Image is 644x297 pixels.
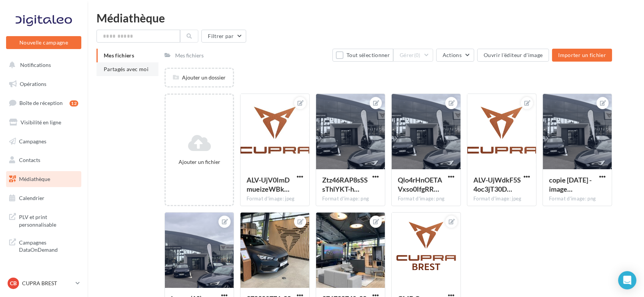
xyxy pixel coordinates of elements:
span: Partagés avec moi [104,66,149,72]
p: CUPRA BREST [22,280,73,287]
button: Actions [436,49,474,62]
a: CB CUPRA BREST [6,276,81,291]
div: Format d'image: jpeg [473,195,530,202]
div: Format d'image: png [549,195,606,202]
a: Campagnes [5,133,83,149]
button: Importer un fichier [552,49,612,62]
span: Qlo4rHnOETAVxso0IfgRRNDgV8n8pOgN9uHBkKRdmB11yOa5kt05bZmR5epJ2oJqrQpBcW9IOlR9Ct6Qfw=s0 [398,176,442,193]
a: Calendrier [5,190,83,206]
span: Visibilité en ligne [21,119,61,125]
span: (0) [414,52,421,58]
button: Tout sélectionner [332,49,393,62]
button: Filtrer par [201,30,246,43]
span: Actions [443,52,462,58]
span: PLV et print personnalisable [19,212,78,228]
div: Médiathèque [97,12,635,24]
span: Ztz46RAP8sSSsThlYKT-hLLIaR5b5fE62HT7URVzpJzuWmQwkZgTz1TA1CrFCdBHi1bt9XAK2M460PWkVg=s0 [322,176,368,193]
span: Médiathèque [19,176,50,182]
span: Mes fichiers [104,52,134,59]
div: Format d'image: jpeg [247,195,303,202]
button: Ouvrir l'éditeur d'image [477,49,549,62]
div: Format d'image: png [322,195,379,202]
a: Contacts [5,152,83,168]
span: Notifications [20,62,51,68]
div: Ajouter un dossier [166,74,233,81]
button: Nouvelle campagne [6,36,81,49]
span: CB [10,280,17,287]
button: Gérer(0) [393,49,433,62]
span: Boîte de réception [19,100,63,106]
span: ALV-UjV0ImDmueizeWBkTHVC0Ev0vEnyhUZ5C_My58XQxVqoWn-52PFC [247,176,290,193]
span: ALV-UjWdkF5S4oc3jT30DwdQI4OGRQ4OhxZMD6YBFydxufu4cNc44vU [473,176,521,193]
a: PLV et print personnalisable [5,209,83,231]
a: Visibilité en ligne [5,114,83,130]
span: Importer un fichier [558,52,606,58]
div: 12 [70,100,78,106]
div: Open Intercom Messenger [618,271,636,289]
a: Campagnes DataOnDemand [5,234,83,257]
a: Opérations [5,76,83,92]
div: Format d'image: png [398,195,454,202]
a: Boîte de réception12 [5,95,83,111]
div: Mes fichiers [175,52,204,59]
span: Calendrier [19,195,44,201]
span: Campagnes [19,138,46,144]
span: Opérations [20,81,46,87]
div: Ajouter un fichier [169,158,230,166]
button: Notifications [5,57,80,73]
span: Contacts [19,157,40,163]
span: Campagnes DataOnDemand [19,237,78,254]
a: Médiathèque [5,171,83,187]
span: copie 08-07-2025 - image (19) [549,176,592,193]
